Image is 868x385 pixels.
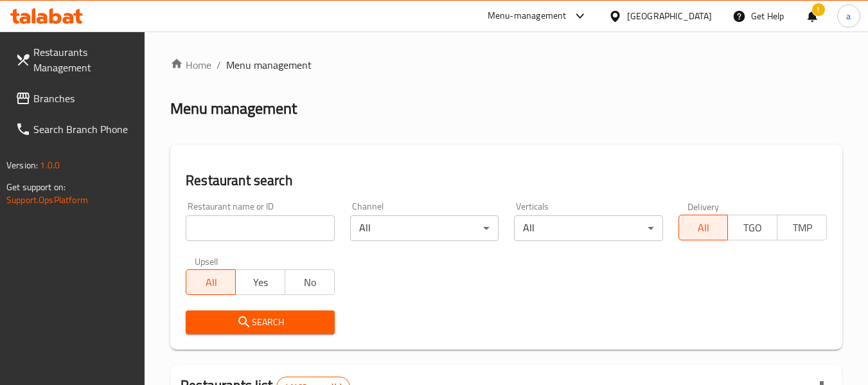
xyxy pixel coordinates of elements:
[627,9,712,23] div: [GEOGRAPHIC_DATA]
[684,219,723,237] span: All
[186,269,236,295] button: All
[514,215,662,241] div: All
[40,157,60,174] span: 1.0.0
[678,215,729,240] button: All
[170,57,211,73] a: Home
[488,8,567,24] div: Menu-management
[196,314,324,330] span: Search
[290,273,330,292] span: No
[733,219,772,237] span: TGO
[186,215,334,241] input: Search for restaurant name or ID..
[687,202,720,211] label: Delivery
[5,114,145,145] a: Search Branch Phone
[846,9,851,23] span: a
[170,98,297,119] h2: Menu management
[186,310,334,334] button: Search
[6,157,38,174] span: Version:
[350,215,499,241] div: All
[5,83,145,114] a: Branches
[33,91,135,106] span: Branches
[217,57,221,73] li: /
[33,121,135,137] span: Search Branch Phone
[241,273,280,292] span: Yes
[285,269,335,295] button: No
[5,37,145,83] a: Restaurants Management
[6,192,88,208] a: Support.OpsPlatform
[235,269,285,295] button: Yes
[783,219,822,237] span: TMP
[6,179,66,195] span: Get support on:
[226,57,312,73] span: Menu management
[195,256,218,265] label: Upsell
[186,171,827,190] h2: Restaurant search
[191,273,231,292] span: All
[727,215,777,240] button: TGO
[777,215,827,240] button: TMP
[33,44,135,75] span: Restaurants Management
[170,57,842,73] nav: breadcrumb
